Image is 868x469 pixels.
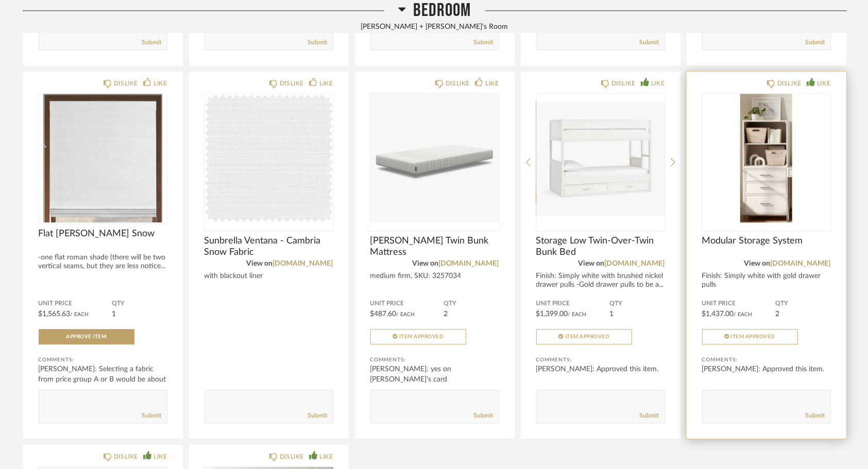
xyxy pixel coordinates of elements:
[205,94,333,222] div: 0
[370,94,499,222] div: 0
[397,312,415,317] span: / Each
[485,78,499,89] div: LIKE
[651,78,665,89] div: LIKE
[536,94,665,222] div: 0
[39,228,167,239] span: Flat [PERSON_NAME] Snow
[702,329,798,344] button: Item Approved
[370,355,499,365] div: Comments:
[39,94,167,222] img: undefined
[702,94,831,222] div: 0
[702,355,831,365] div: Comments:
[744,260,771,267] span: View on
[536,300,610,308] span: Unit Price
[370,272,499,281] div: medium firm, SKU: 3257034
[71,312,89,317] span: / Each
[399,334,444,339] span: Item Approved
[771,260,831,267] a: [DOMAIN_NAME]
[39,364,167,395] div: [PERSON_NAME]: Selecting a fabric from price group A or B would be about 5-1...
[610,300,665,308] span: QTY
[702,235,831,247] span: Modular Storage System
[39,329,134,344] button: Approve Item
[777,78,802,89] div: DISLIKE
[39,253,167,271] div: -one flat roman shade (there will be two vertical seams, but they are less notice...
[280,451,304,462] div: DISLIKE
[640,411,659,420] a: Submit
[806,411,825,420] a: Submit
[610,310,614,318] span: 1
[702,94,831,222] img: undefined
[142,411,162,420] a: Submit
[319,451,333,462] div: LIKE
[731,334,776,339] span: Item Approved
[308,411,328,420] a: Submit
[114,78,138,89] div: DISLIKE
[536,94,665,222] img: undefined
[23,22,847,33] div: [PERSON_NAME] + [PERSON_NAME]'s Room
[247,260,273,267] span: View on
[205,235,333,258] span: Sunbrella Ventana - Cambria Snow Fabric
[370,300,444,308] span: Unit Price
[114,451,138,462] div: DISLIKE
[413,260,439,267] span: View on
[370,364,499,385] div: [PERSON_NAME]: yes on [PERSON_NAME]'s card
[568,312,587,317] span: / Each
[734,312,753,317] span: / Each
[806,38,825,47] a: Submit
[444,300,499,308] span: QTY
[702,310,734,318] span: $1,437.00
[536,329,632,344] button: Item Approved
[565,334,610,339] span: Item Approved
[205,94,333,222] img: undefined
[578,260,605,267] span: View on
[112,310,116,318] span: 1
[154,451,167,462] div: LIKE
[605,260,665,267] a: [DOMAIN_NAME]
[370,329,466,344] button: Item Approved
[611,78,636,89] div: DISLIKE
[776,300,831,308] span: QTY
[474,411,493,420] a: Submit
[205,272,333,281] div: with blackout liner
[370,235,499,258] span: [PERSON_NAME] Twin Bunk Mattress
[444,310,448,318] span: 2
[536,235,665,258] span: Storage Low Twin-Over-Twin Bunk Bed
[370,94,499,222] img: undefined
[640,38,659,47] a: Submit
[308,38,328,47] a: Submit
[39,300,112,308] span: Unit Price
[112,300,167,308] span: QTY
[370,310,397,318] span: $487.60
[154,78,167,89] div: LIKE
[702,364,831,374] div: [PERSON_NAME]: Approved this item.
[280,78,304,89] div: DISLIKE
[702,300,776,308] span: Unit Price
[66,334,107,339] span: Approve Item
[776,310,780,318] span: 2
[39,355,167,365] div: Comments:
[439,260,499,267] a: [DOMAIN_NAME]
[474,38,493,47] a: Submit
[536,364,665,374] div: [PERSON_NAME]: Approved this item.
[319,78,333,89] div: LIKE
[536,310,568,318] span: $1,399.00
[536,272,665,289] div: Finish: Simply white with brushed nickel drawer pulls -Gold drawer pulls to be a...
[536,355,665,365] div: Comments:
[39,310,71,318] span: $1,565.63
[702,272,831,289] div: Finish: Simply white with gold drawer pulls
[817,78,830,89] div: LIKE
[142,38,162,47] a: Submit
[273,260,333,267] a: [DOMAIN_NAME]
[446,78,470,89] div: DISLIKE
